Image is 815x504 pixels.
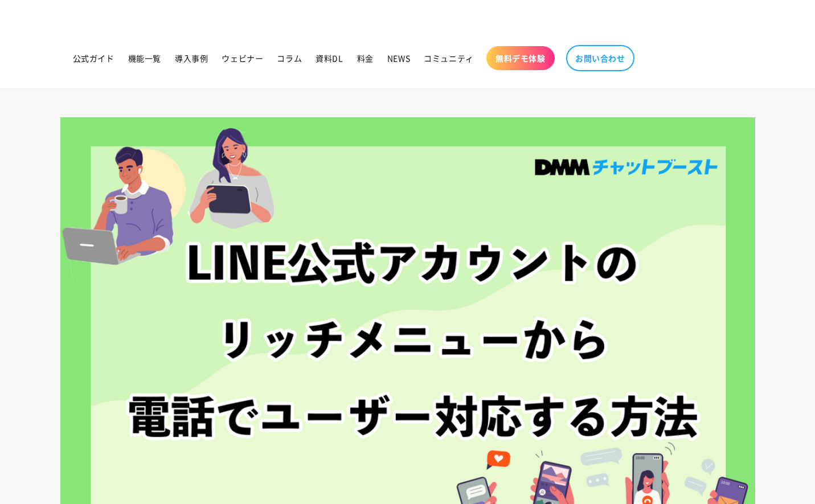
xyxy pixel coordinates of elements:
[486,46,555,70] a: 無料デモ体験
[350,46,380,70] a: 料金
[128,53,161,63] span: 機能一覧
[566,45,634,71] a: お問い合わせ
[417,46,481,70] a: コミュニティ
[175,53,208,63] span: 導入事例
[316,53,343,63] span: 資料DL
[270,46,309,70] a: コラム
[73,53,114,63] span: 公式ガイド
[215,46,270,70] a: ウェビナー
[387,53,410,63] span: NEWS
[357,53,374,63] span: 料金
[575,53,625,63] span: お問い合わせ
[66,46,121,70] a: 公式ガイド
[121,46,168,70] a: 機能一覧
[309,46,350,70] a: 資料DL
[168,46,215,70] a: 導入事例
[495,53,546,63] span: 無料デモ体験
[424,53,474,63] span: コミュニティ
[222,53,263,63] span: ウェビナー
[277,53,302,63] span: コラム
[380,46,417,70] a: NEWS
